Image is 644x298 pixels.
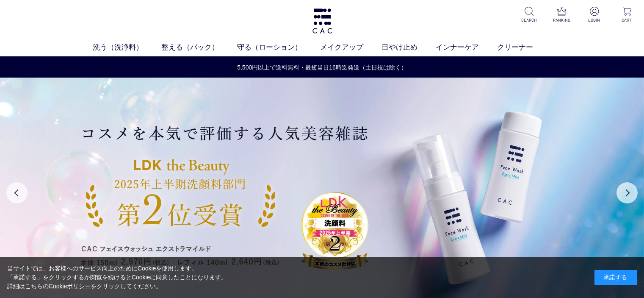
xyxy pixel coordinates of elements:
img: logo [311,8,333,33]
a: 洗う（洗浄料） [93,42,161,53]
p: LOGIN [584,17,605,23]
a: 整える（パック） [161,42,237,53]
div: 当サイトでは、お客様へのサービス向上のためにCookieを使用します。 「承諾する」をクリックするか閲覧を続けるとCookieに同意したことになります。 詳細はこちらの をクリックしてください。 [7,264,227,291]
button: Next [616,182,638,203]
div: 承諾する [594,270,637,285]
a: CART [616,7,637,23]
a: RANKING [551,7,572,23]
a: クリーナー [497,42,551,53]
a: インナーケア [436,42,497,53]
a: メイクアップ [320,42,381,53]
p: RANKING [551,17,572,23]
a: 守る（ローション） [237,42,320,53]
p: SEARCH [519,17,539,23]
a: 日やけ止め [381,42,436,53]
a: SEARCH [519,7,539,23]
a: 5,500円以上で送料無料・最短当日16時迄発送（土日祝は除く） [0,63,644,72]
a: LOGIN [584,7,605,23]
a: Cookieポリシー [49,283,91,290]
p: CART [616,17,637,23]
button: Previous [6,182,28,203]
